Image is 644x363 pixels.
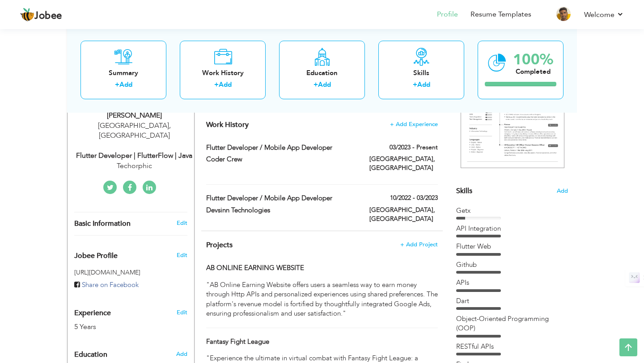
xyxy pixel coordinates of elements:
[206,263,356,273] label: AB ONLINE EARNING WEBSITE
[557,187,568,195] span: Add
[206,240,233,250] span: Projects
[456,278,568,287] div: APIs
[20,8,62,22] a: Jobee
[34,11,62,21] span: Jobee
[206,155,356,164] label: Coder Crew
[115,80,119,89] label: +
[513,67,553,76] div: Completed
[456,206,568,215] div: Getx
[456,296,568,306] div: Dart
[318,80,331,89] a: Add
[206,241,438,249] h4: This helps to highlight the project, tools and skills you have worked on.
[437,9,458,20] a: Profile
[206,280,438,319] div: "AB Online Earning Website offers users a seamless way to earn money through Http APIs and person...
[456,242,568,251] div: Flutter Web
[390,121,438,127] span: + Add Experience
[369,155,438,173] label: [GEOGRAPHIC_DATA], [GEOGRAPHIC_DATA]
[456,314,568,333] div: Object-Oriented Programming (OOP)
[20,8,34,22] img: jobee.io
[74,351,107,359] span: Education
[74,110,194,121] div: [PERSON_NAME]
[456,260,568,270] div: Github
[74,161,194,171] div: Techorphic
[206,337,356,346] label: Fantasy Fight League
[206,120,249,130] span: Work History
[68,242,194,265] div: Enhance your career by creating a custom URL for your Jobee public profile.
[400,241,438,248] span: + Add Project
[74,121,194,141] div: [GEOGRAPHIC_DATA] [GEOGRAPHIC_DATA]
[74,151,194,161] div: Flutter Developer | FlutterFlow | Java
[513,52,553,67] div: 100%
[74,252,118,260] span: Jobee Profile
[82,280,139,289] span: Share on Facebook
[177,308,187,317] a: Edit
[417,80,430,89] a: Add
[74,220,131,228] span: Basic Information
[456,186,472,196] span: Skills
[206,206,356,215] label: Devsinn Technologies
[584,9,624,20] a: Welcome
[369,206,438,224] label: [GEOGRAPHIC_DATA], [GEOGRAPHIC_DATA]
[206,143,356,152] label: Flutter Developer / Mobile App Developer
[74,309,111,317] span: Experience
[390,143,438,152] label: 03/2023 - Present
[176,350,187,358] span: Add
[177,219,187,227] a: Edit
[74,269,187,276] h5: [URL][DOMAIN_NAME]
[206,194,356,203] label: Flutter Developer / Mobile App Developer
[214,80,219,89] label: +
[169,121,171,131] span: ,
[286,68,358,77] div: Education
[119,80,132,89] a: Add
[206,120,438,129] h4: This helps to show the companies you have worked for.
[470,9,531,20] a: Resume Templates
[386,68,457,77] div: Skills
[456,342,568,351] div: RESTful APIs
[456,224,568,233] div: API Integration
[390,194,438,203] label: 10/2022 - 03/2023
[177,251,187,259] span: Edit
[314,80,318,89] label: +
[88,68,159,77] div: Summary
[74,322,166,332] div: 5 Years
[556,7,571,21] img: Profile Img
[219,80,232,89] a: Add
[413,80,417,89] label: +
[187,68,258,77] div: Work History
